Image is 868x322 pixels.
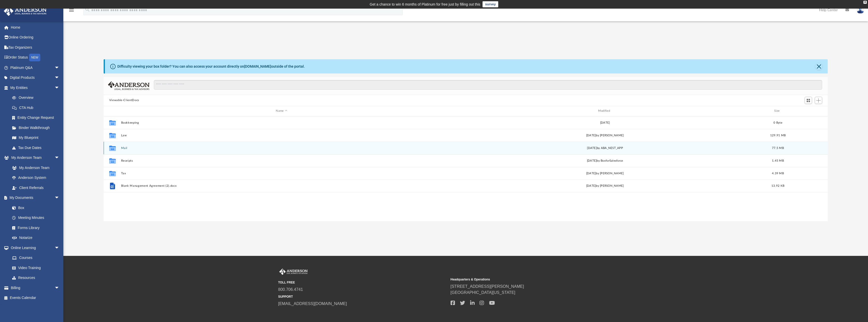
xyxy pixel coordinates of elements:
[7,273,65,283] a: Resources
[7,173,65,183] a: Anderson System
[863,1,867,4] div: close
[790,109,826,113] div: id
[7,163,62,173] a: My Anderson Team
[451,277,619,282] small: Headquarters & Operations
[121,146,442,149] button: Mail
[54,243,65,253] span: arrow_drop_down
[7,113,67,123] a: Entity Change Request
[278,301,347,306] a: [EMAIL_ADDRESS][DOMAIN_NAME]
[121,109,442,113] div: Name
[451,284,524,289] a: [STREET_ADDRESS][PERSON_NAME]
[154,80,822,90] input: Search files and folders
[104,116,828,221] div: grid
[444,158,765,163] div: [DATE] by BoxforSalesforce
[109,98,139,103] button: Viewable-ClientDocs
[4,243,65,253] a: Online Learningarrow_drop_down
[772,172,784,175] span: 4.39 MB
[278,294,447,299] small: SUPPORT
[278,280,447,285] small: TOLL FREE
[54,73,65,83] span: arrow_drop_down
[587,146,597,149] span: [DATE]
[54,193,65,203] span: arrow_drop_down
[444,184,765,188] div: [DATE] by [PERSON_NAME]
[7,253,65,263] a: Courses
[4,52,67,63] a: Order StatusNEW
[4,153,65,163] a: My Anderson Teamarrow_drop_down
[4,293,67,303] a: Events Calendar
[244,64,271,68] a: [DOMAIN_NAME]
[370,1,481,7] div: Get a chance to win 6 months of Platinum for free just by filling out this
[4,73,67,83] a: Digital Productsarrow_drop_down
[4,83,67,93] a: My Entitiesarrow_drop_down
[85,7,90,12] i: search
[121,121,442,124] button: Bookkeeping
[772,146,784,149] span: 77.5 MB
[444,146,765,150] div: by ABA_NEST_APP
[7,183,65,193] a: Client Referrals
[121,159,442,162] button: Receipts
[4,32,67,43] a: Online Ordering
[7,133,65,143] a: My Blueprint
[7,123,67,133] a: Binder Walkthrough
[451,290,515,295] a: [GEOGRAPHIC_DATA][US_STATE]
[54,63,65,73] span: arrow_drop_down
[68,7,75,13] i: menu
[815,97,822,104] button: Add
[54,153,65,163] span: arrow_drop_down
[7,223,62,233] a: Forms Library
[121,134,442,137] button: Law
[857,6,864,14] img: User Pic
[2,6,48,16] img: Anderson Advisors Platinum Portal
[29,54,40,61] div: NEW
[4,22,67,32] a: Home
[768,109,788,113] div: Size
[4,42,67,52] a: Tax Organizers
[7,203,62,213] a: Box
[117,64,305,69] div: Difficulty viewing your box folder? You can also access your account directly on outside of the p...
[483,1,498,7] a: survey
[121,184,442,187] button: Blank Management Agreement (2).docx
[7,103,67,113] a: CTA Hub
[805,97,812,104] button: Switch to Grid View
[770,134,786,137] span: 129.91 MB
[121,172,442,175] button: Tax
[4,283,67,293] a: Billingarrow_drop_down
[444,109,766,113] div: Modified
[7,213,65,223] a: Meeting Minutes
[4,193,65,203] a: My Documentsarrow_drop_down
[54,83,65,93] span: arrow_drop_down
[444,133,765,138] div: [DATE] by [PERSON_NAME]
[4,63,67,73] a: Platinum Q&Aarrow_drop_down
[444,120,765,125] div: [DATE]
[7,93,67,103] a: Overview
[772,159,784,162] span: 1.45 MB
[771,184,784,187] span: 13.92 KB
[7,233,65,243] a: Notarize
[444,171,765,176] div: [DATE] by [PERSON_NAME]
[54,283,65,293] span: arrow_drop_down
[773,121,782,124] span: 0 Byte
[7,143,67,153] a: Tax Due Dates
[815,63,822,70] button: Close
[106,109,119,113] div: id
[278,287,303,292] a: 800.706.4741
[7,263,62,273] a: Video Training
[68,10,75,13] a: menu
[278,269,309,275] img: Anderson Advisors Platinum Portal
